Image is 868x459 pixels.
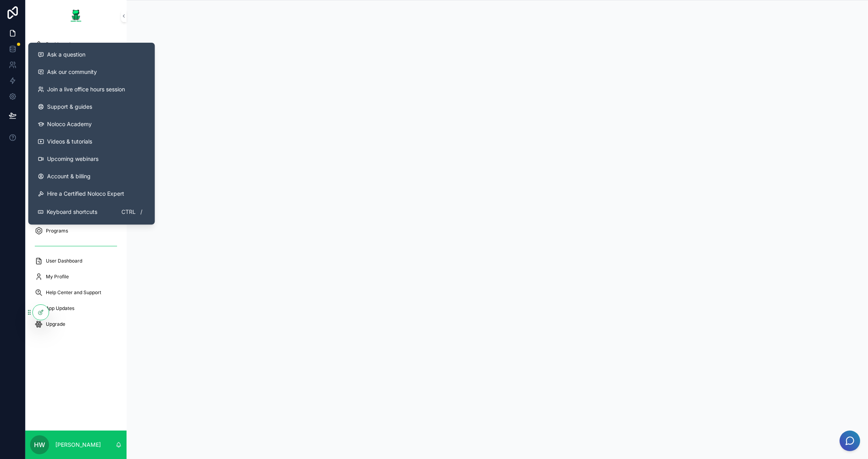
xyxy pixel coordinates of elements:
a: My Profile [30,270,122,284]
span: Account & billing [47,172,91,180]
span: Keyboard shortcuts [47,208,97,216]
a: App Updates [30,301,122,315]
button: Hire a Certified Noloco Expert [31,185,151,202]
span: Hire a Certified Noloco Expert [47,190,124,198]
span: Ask our community [47,68,97,76]
a: Noloco Academy [31,115,151,133]
img: App logo [70,9,82,22]
a: Videos & tutorials [31,133,151,150]
span: Join a live office hours session [47,85,125,93]
span: Upgrade [46,321,65,327]
span: Ask a question [47,51,85,59]
span: Dashboard [46,41,70,47]
span: HW [34,440,45,450]
span: Upcoming webinars [47,155,98,163]
span: Programs [46,228,68,234]
span: / [138,209,144,215]
span: User Dashboard [46,258,82,264]
p: [PERSON_NAME] [55,441,101,449]
span: App Updates [46,305,74,312]
a: Help Center and Support [30,285,122,300]
span: Support & guides [47,103,92,111]
a: User Dashboard [30,254,122,268]
span: Ctrl [121,207,136,217]
span: Help Center and Support [46,289,101,296]
span: Noloco Academy [47,120,92,128]
button: Ask a question [31,46,151,63]
a: Dashboard [30,37,122,51]
a: Upcoming webinars [31,150,151,168]
a: Support & guides [31,98,151,115]
span: My Profile [46,274,69,280]
a: Upgrade [30,317,122,331]
div: scrollable content [25,32,127,342]
a: Account & billing [31,168,151,185]
a: Programs [30,224,122,238]
a: Ask our community [31,63,151,81]
a: Join a live office hours session [31,81,151,98]
button: Keyboard shortcutsCtrl/ [31,202,151,221]
span: Videos & tutorials [47,138,92,145]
